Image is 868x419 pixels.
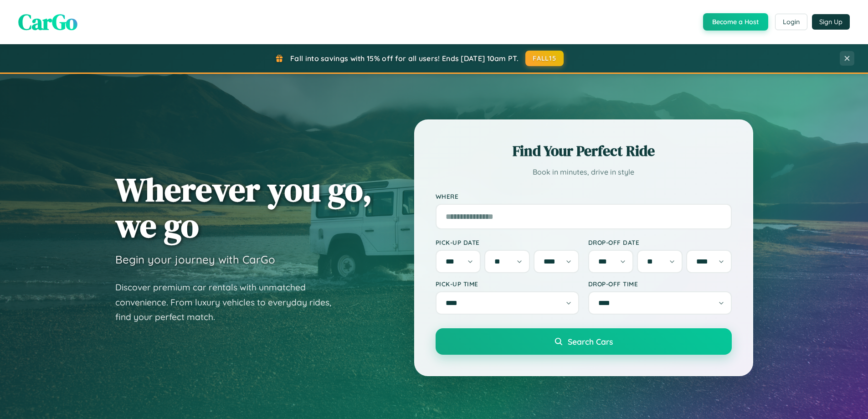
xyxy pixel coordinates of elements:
span: Search Cars [568,336,613,347]
p: Book in minutes, drive in style [436,166,732,179]
button: Search Cars [436,328,732,355]
h1: Wherever you go, we go [115,171,372,243]
label: Pick-up Time [436,280,579,288]
h2: Find Your Perfect Ride [436,141,732,161]
h3: Begin your journey with CarGo [115,253,275,266]
label: Where [436,192,732,200]
button: FALL15 [525,51,564,66]
button: Become a Host [703,13,768,31]
span: Fall into savings with 15% off for all users! Ends [DATE] 10am PT. [290,54,519,63]
span: CarGo [18,7,77,37]
label: Drop-off Time [588,280,732,288]
label: Drop-off Date [588,238,732,246]
button: Login [775,14,807,30]
button: Sign Up [812,14,850,30]
label: Pick-up Date [436,238,579,246]
p: Discover premium car rentals with unmatched convenience. From luxury vehicles to everyday rides, ... [115,280,343,325]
